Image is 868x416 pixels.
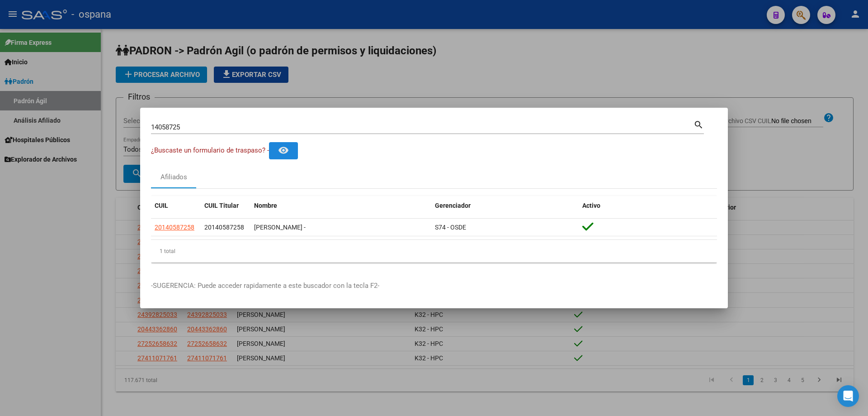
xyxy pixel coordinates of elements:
[278,145,289,156] mat-icon: remove_red_eye
[431,196,579,215] datatable-header-cell: Gerenciador
[693,119,704,129] mat-icon: search
[204,202,239,209] span: CUIL Titular
[250,196,431,215] datatable-header-cell: Nombre
[160,172,187,182] div: Afiliados
[435,202,471,209] span: Gerenciador
[155,224,194,231] span: 20140587258
[155,202,168,209] span: CUIL
[151,146,269,154] span: ¿Buscaste un formulario de traspaso? -
[435,224,466,231] span: S74 - OSDE
[837,385,859,407] div: Open Intercom Messenger
[204,224,244,231] span: 20140587258
[579,196,717,215] datatable-header-cell: Activo
[151,196,201,215] datatable-header-cell: CUIL
[582,202,600,209] span: Activo
[151,240,717,263] div: 1 total
[254,222,428,233] div: [PERSON_NAME] -
[254,202,277,209] span: Nombre
[201,196,250,215] datatable-header-cell: CUIL Titular
[151,281,717,291] p: -SUGERENCIA: Puede acceder rapidamente a este buscador con la tecla F2-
